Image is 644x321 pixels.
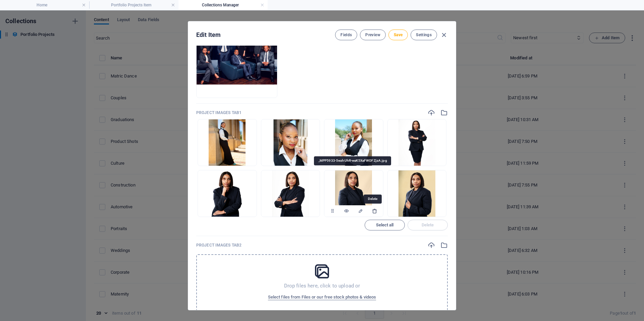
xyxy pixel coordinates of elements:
[284,282,360,289] p: Drop files here, click to upload or
[335,170,372,217] img: _MPP5933-5wzhUhR-waK5XaFWOFZjzA.jpg
[398,119,435,166] img: _MPP5996-ffcvd0KCExBXLRjLYZtjJg.jpg
[416,32,432,38] span: Settings
[197,31,277,85] img: asilicreatives_corporate_1714653480563378.png
[268,293,376,301] span: Select files from Files or our free stock photos & videos
[358,205,363,217] button: Edit alternative text
[411,30,437,40] button: Settings
[209,170,246,217] img: _MPP5917-5gY-ZgkaFv9vkrmSJZEa0g.jpg
[335,30,357,40] button: Fields
[196,31,221,39] h2: Edit Item
[388,30,408,40] button: Save
[89,1,178,9] h4: Portfolio Projects Item
[340,32,352,38] span: Fields
[365,220,405,230] button: Select all
[365,32,380,38] span: Preview
[376,223,394,227] span: Select all
[196,243,241,248] p: Project Images Tab2
[178,1,268,9] h4: Collections Manager
[196,110,241,115] p: Project Images Tab1
[266,292,378,303] button: Select files from Files or our free stock photos & videos
[394,32,402,38] span: Save
[360,30,385,40] button: Preview
[335,119,372,166] img: _I2R2957-qNlOjqElSrzrCq3zRi4cag.jpg
[440,109,448,116] i: Select from file manager or stock photos
[272,170,309,217] img: _MPP5965-stuhwW537TlPpl5WWv6YBg.jpg
[272,119,309,166] img: _I2R2946-sCM0pghzJu1Vo59KlqNqPA.jpg
[398,170,435,217] img: _MPP6024i-FGAhJrXkrNZmPjih2ipuLw.jpg
[330,208,335,214] i: Move
[358,208,363,214] i: Edit alternative text
[209,119,246,166] img: M7DL4211-nTWQ03_uFz9q4zbkgSjK7A.jpg
[440,242,448,249] i: Select from file manager or stock photos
